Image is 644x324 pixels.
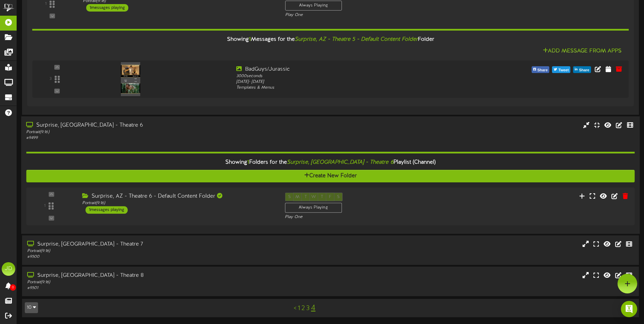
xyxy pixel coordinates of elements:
div: Always Playing [285,203,342,213]
div: Showing Messages for the Folder [27,32,634,47]
div: # 9499 [26,135,274,141]
div: # 9500 [27,254,274,260]
span: 1 [249,36,251,42]
div: Surprise, [GEOGRAPHIC_DATA] - Theatre 6 [26,121,274,129]
div: Portrait ( 9:16 ) [82,200,275,206]
div: Open Intercom Messenger [621,301,637,317]
span: 1 [247,159,249,165]
a: 4 [311,304,315,312]
a: 2 [301,305,305,312]
div: Portrait ( 9:16 ) [27,280,274,285]
i: Surprise, [GEOGRAPHIC_DATA] - Theatre 6 [287,159,393,165]
div: Play One [285,12,427,18]
div: 1 messages playing [86,206,128,214]
span: 0 [10,284,16,291]
div: Portrait ( 9:16 ) [27,248,274,254]
div: # 9501 [27,285,274,291]
div: Play One [285,214,427,220]
div: [DATE] - [DATE] [236,79,475,85]
button: Tweet [552,66,570,73]
button: Create New Folder [26,170,634,182]
div: Templates & Menus [236,85,475,91]
span: Tweet [557,67,570,74]
a: 1 [298,305,300,312]
span: Share [536,67,549,74]
div: 3000 seconds [236,73,475,79]
div: Always Playing [285,1,342,11]
div: JD [2,262,15,276]
button: Share [573,66,591,73]
button: Add Message From Apps [541,47,624,55]
div: Surprise, [GEOGRAPHIC_DATA] - Theatre 7 [27,240,274,248]
div: BadGuys/Jurassic [236,66,475,73]
a: < [294,305,296,312]
a: 3 [306,305,310,312]
span: Share [577,67,591,74]
img: 71cb0982-e06c-4409-a18d-803b2d169beb.png [121,62,140,96]
button: Share [532,66,550,73]
div: Portrait ( 9:16 ) [26,129,274,135]
button: 10 [25,302,38,313]
div: 1 messages playing [86,4,128,12]
i: Surprise, AZ - Theatre 5 - Default Content Folder [295,36,418,42]
div: Surprise, [GEOGRAPHIC_DATA] - Theatre 8 [27,272,274,280]
div: Showing Folders for the Playlist (Channel) [21,155,640,170]
div: Surprise, AZ - Theatre 6 - Default Content Folder [82,193,275,200]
